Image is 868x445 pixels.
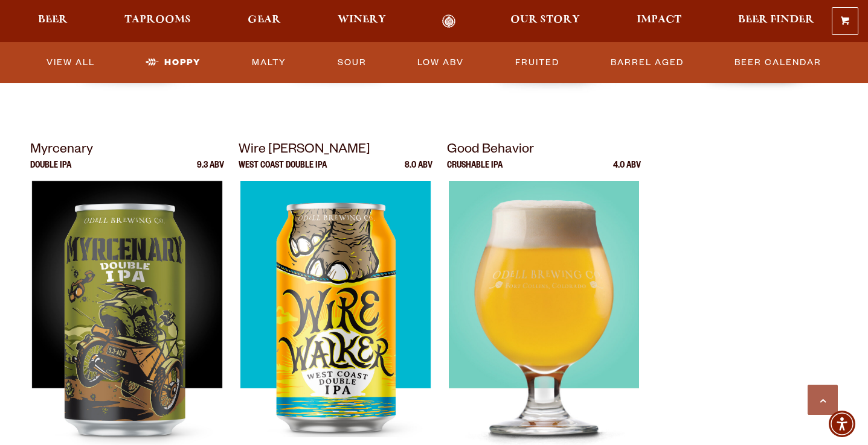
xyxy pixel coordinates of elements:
[426,14,471,28] a: Odell Home
[330,14,394,28] a: Winery
[30,140,224,162] p: Myrcenary
[197,162,224,181] p: 9.3 ABV
[240,14,289,28] a: Gear
[30,162,71,181] p: Double IPA
[30,14,76,28] a: Beer
[829,411,855,437] div: Accessibility Menu
[247,49,291,77] a: Malty
[447,162,503,181] p: Crushable IPA
[510,15,580,25] span: Our Story
[510,49,564,77] a: Fruited
[239,162,327,181] p: West Coast Double IPA
[405,162,432,181] p: 8.0 ABV
[730,49,826,77] a: Beer Calendar
[413,49,469,77] a: Low ABV
[613,162,641,181] p: 4.0 ABV
[606,49,689,77] a: Barrel Aged
[637,15,681,25] span: Impact
[503,14,588,28] a: Our Story
[141,49,205,77] a: Hoppy
[629,14,689,28] a: Impact
[248,15,281,25] span: Gear
[738,15,814,25] span: Beer Finder
[333,49,371,77] a: Sour
[808,385,838,415] a: Scroll to top
[338,15,386,25] span: Winery
[124,15,191,25] span: Taprooms
[117,14,199,28] a: Taprooms
[42,49,100,77] a: View All
[38,15,68,25] span: Beer
[239,140,432,162] p: Wire [PERSON_NAME]
[730,14,822,28] a: Beer Finder
[447,140,641,162] p: Good Behavior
